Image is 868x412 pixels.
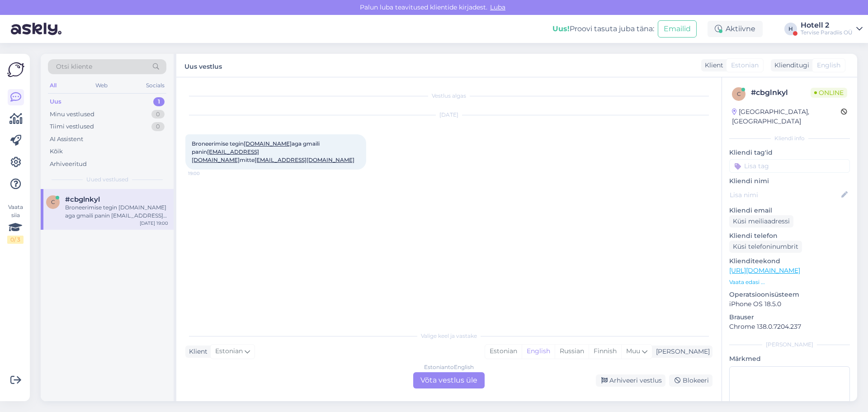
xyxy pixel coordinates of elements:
span: 19:00 [188,170,222,177]
label: Uus vestlus [184,59,222,71]
div: Estonian [485,345,522,358]
span: Luba [487,3,508,11]
span: Uued vestlused [86,175,128,184]
p: Operatsioonisüsteem [729,290,850,299]
p: Kliendi tag'id [729,148,850,157]
div: 0 / 3 [7,236,24,244]
div: Vaata siia [7,203,24,244]
div: Tervise Paradiis OÜ [801,29,853,36]
div: Aktiivne [708,21,763,37]
div: Socials [144,80,166,91]
div: AI Assistent [50,135,83,144]
div: Küsi telefoninumbrit [729,241,802,253]
p: Märkmed [729,354,850,364]
div: Küsi meiliaadressi [729,215,793,227]
div: Web [94,80,109,91]
a: [DOMAIN_NAME] [244,140,292,147]
p: Klienditeekond [729,256,850,266]
div: 1 [153,97,165,106]
p: Kliendi telefon [729,231,850,241]
span: Otsi kliente [56,62,92,71]
p: Chrome 138.0.7204.237 [729,322,850,331]
span: Muu [626,347,640,355]
div: Finnish [589,345,621,358]
b: Uus! [552,24,570,33]
div: Klient [701,61,723,70]
a: [EMAIL_ADDRESS][DOMAIN_NAME] [192,148,259,163]
div: All [48,80,58,91]
div: Arhiveeritud [50,160,87,169]
p: Brauser [729,313,850,322]
span: c [737,90,741,97]
div: Broneerimise tegin [DOMAIN_NAME] aga gmaili panin [EMAIL_ADDRESS][DOMAIN_NAME] mitte [EMAIL_ADDRE... [65,204,168,220]
a: [EMAIL_ADDRESS][DOMAIN_NAME] [255,156,354,163]
p: Kliendi email [729,206,850,215]
div: # cbglnkyl [751,87,811,98]
div: English [522,345,555,358]
span: Estonian [215,346,243,356]
div: Minu vestlused [50,110,94,119]
div: Hotell 2 [801,22,853,29]
span: English [817,61,840,70]
p: Vaata edasi ... [729,278,850,286]
div: Kliendi info [729,134,850,142]
div: [DATE] [185,111,712,119]
div: 0 [151,110,165,119]
div: [PERSON_NAME] [729,341,850,349]
div: Tiimi vestlused [50,122,94,131]
div: Klient [185,347,208,356]
p: Kliendi nimi [729,176,850,186]
span: c [51,199,55,205]
div: Uus [50,97,61,106]
p: iPhone OS 18.5.0 [729,299,850,309]
div: Kõik [50,147,63,156]
div: Valige keel ja vastake [185,332,712,340]
div: Vestlus algas [185,92,712,100]
div: [GEOGRAPHIC_DATA], [GEOGRAPHIC_DATA] [732,107,841,126]
img: Askly Logo [7,61,24,78]
a: [URL][DOMAIN_NAME] [729,266,800,275]
div: Võta vestlus üle [413,372,485,388]
div: H [784,23,797,35]
div: [DATE] 19:00 [140,220,168,227]
span: Estonian [731,61,759,70]
div: Russian [555,345,589,358]
div: Estonian to English [424,363,474,371]
div: Blokeeri [669,374,712,387]
div: [PERSON_NAME] [652,347,710,356]
div: Proovi tasuta juba täna: [552,24,654,34]
div: 0 [151,122,165,131]
span: Online [811,88,847,98]
button: Emailid [658,20,697,38]
a: Hotell 2Tervise Paradiis OÜ [801,22,863,36]
div: Arhiveeri vestlus [596,374,665,387]
span: #cbglnkyl [65,195,100,204]
input: Lisa tag [729,159,850,173]
div: Klienditugi [771,61,809,70]
span: Broneerimise tegin aga gmaili panin mitte [192,140,354,163]
input: Lisa nimi [730,190,840,200]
